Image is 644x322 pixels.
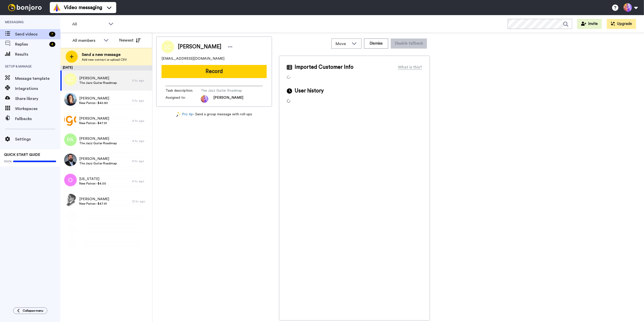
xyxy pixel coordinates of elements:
[79,141,117,145] span: The Jazz Guitar Roadmap
[49,42,55,47] div: 4
[176,112,181,117] img: magic-wand.svg
[162,56,224,61] span: [EMAIL_ADDRESS][DOMAIN_NAME]
[15,51,60,57] span: Results
[15,31,47,37] span: Send videos
[6,4,44,11] img: bj-logo-header-white.svg
[79,161,117,165] span: The Jazz Guitar Roadmap
[79,197,109,202] span: [PERSON_NAME]
[201,88,249,93] span: The Jazz Guitar Roadmap
[79,81,117,85] span: The Jazz Guitar Roadmap
[156,112,272,117] div: - Send a group message with roll-ups
[15,136,60,142] span: Settings
[4,159,12,163] span: 100%
[79,182,106,186] span: New Patron - $4.00
[15,96,60,102] span: Share library
[398,64,422,70] div: What is this?
[82,52,127,58] span: Send a new message
[213,95,243,103] span: [PERSON_NAME]
[132,179,150,183] div: 8 hr. ago
[60,65,152,70] div: [DATE]
[79,116,109,121] span: [PERSON_NAME]
[132,99,150,103] div: 2 hr. ago
[79,176,106,182] span: [US_STATE]
[577,19,602,29] button: Invite
[132,199,150,203] div: 12 hr. ago
[132,79,150,83] div: 2 hr. ago
[64,194,77,206] img: 1149fa02-64a6-415a-9f5c-3c8198fea40c.jpg
[72,38,101,44] div: All members
[79,76,117,81] span: [PERSON_NAME]
[15,106,60,112] span: Workspaces
[115,35,144,45] button: Newest
[79,96,109,101] span: [PERSON_NAME]
[64,174,77,186] img: o.png
[64,154,77,166] img: c2b9b2d5-912d-42a4-a644-64e61acedd2a.jpg
[178,43,221,51] span: [PERSON_NAME]
[166,88,201,93] span: Task description :
[64,93,77,106] img: e512c9f9-da0d-4177-a6c1-ade5238fa353.jpg
[364,39,388,49] button: Dismiss
[64,73,77,86] img: lc.png
[79,156,117,161] span: [PERSON_NAME]
[295,63,353,71] span: Imported Customer Info
[162,65,267,78] button: Record
[64,113,77,126] img: a1078088-02f3-4758-82ef-e87b7f878ef9.png
[53,4,61,12] img: vm-color.svg
[15,76,60,82] span: Message template
[336,41,349,47] span: Move
[166,95,201,103] span: Assigned to:
[79,136,117,141] span: [PERSON_NAME]
[132,119,150,123] div: 4 hr. ago
[201,95,208,103] img: photo.jpg
[13,307,47,314] button: Collapse menu
[607,19,636,29] button: Upgrade
[132,139,150,143] div: 4 hr. ago
[15,41,47,47] span: Replies
[176,112,193,117] a: Pro tip
[162,41,174,53] img: Image of Larry Cazenave
[15,86,60,92] span: Integrations
[4,153,40,157] span: QUICK START GUIDE
[79,101,109,105] span: New Patron - $40.80
[79,121,109,125] span: New Patron - $47.91
[79,202,109,206] span: New Patron - $47.91
[132,159,150,163] div: 8 hr. ago
[391,39,427,49] button: Disable fallback
[23,309,43,313] span: Collapse menu
[64,133,77,146] img: pa.png
[15,116,60,122] span: Fallbacks
[82,58,127,62] span: Add new contact or upload CSV
[295,87,324,95] span: User history
[72,21,106,27] span: All
[64,4,102,11] span: Video messaging
[49,32,55,37] div: 7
